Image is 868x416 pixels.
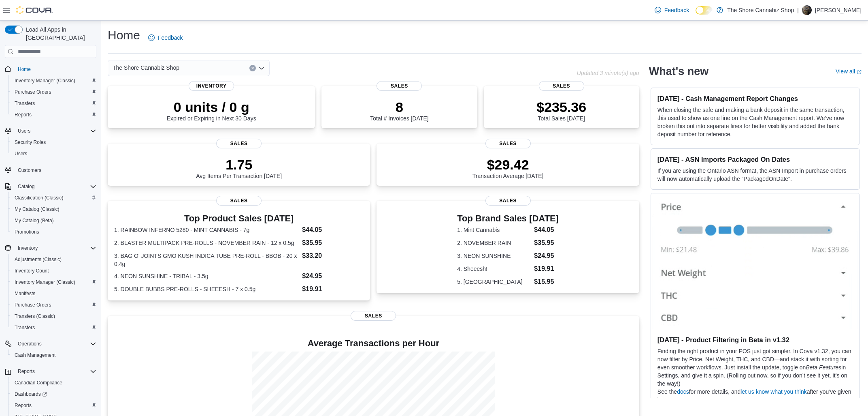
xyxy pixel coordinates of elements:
dt: 4. NEON SUNSHINE - TRIBAL - 3.5g [114,272,299,280]
span: Inventory Manager (Classic) [15,77,75,84]
span: My Catalog (Beta) [11,216,96,225]
button: Operations [2,338,100,350]
a: Reports [11,110,35,120]
dt: 3. NEON SUNSHINE [457,252,531,260]
span: Promotions [15,229,39,235]
button: Cash Management [8,350,100,361]
a: Feedback [651,2,692,18]
dd: $35.95 [534,238,559,248]
button: My Catalog (Beta) [8,215,100,226]
span: Inventory [15,243,96,253]
p: Updated 3 minute(s) ago [577,70,639,76]
span: Users [11,149,96,159]
button: Inventory Manager (Classic) [8,277,100,288]
span: My Catalog (Classic) [15,206,60,212]
p: When closing the safe and making a bank deposit in the same transaction, this used to show as one... [657,106,853,138]
dd: $19.91 [302,284,364,294]
button: Transfers (Classic) [8,311,100,322]
a: Reports [11,401,35,410]
span: Users [15,150,27,157]
span: Customers [18,167,41,174]
span: Classification (Classic) [15,195,64,201]
button: Inventory Count [8,265,100,277]
span: Home [18,66,31,73]
dt: 5. DOUBLE BUBBS PRE-ROLLS - SHEEESH - 7 x 0.5g [114,285,299,293]
a: Users [11,149,30,159]
a: Cash Management [11,350,59,360]
a: Promotions [11,227,43,237]
span: Transfers [11,323,96,332]
span: Reports [15,367,96,376]
button: Reports [15,367,38,376]
span: Customers [15,165,96,175]
a: Canadian Compliance [11,378,66,388]
span: My Catalog (Beta) [15,217,54,224]
span: Users [18,128,30,134]
button: Adjustments (Classic) [8,254,100,265]
div: Avg Items Per Transaction [DATE] [196,157,282,179]
a: Transfers (Classic) [11,311,58,321]
a: My Catalog (Beta) [11,216,57,225]
h3: Top Product Sales [DATE] [114,214,364,223]
button: Operations [15,339,45,349]
p: [PERSON_NAME] [815,5,862,15]
span: Feedback [158,34,183,42]
button: Reports [8,400,100,411]
p: Finding the right product in your POS just got simpler. In Cova v1.32, you can now filter by Pric... [657,347,853,388]
span: Inventory Manager (Classic) [11,277,96,287]
a: Security Roles [11,137,49,147]
span: Purchase Orders [15,89,51,95]
span: Inventory [18,245,38,251]
a: Feedback [145,30,186,46]
h4: Average Transactions per Hour [114,339,633,348]
span: Dashboards [11,389,96,399]
a: Home [15,64,34,74]
span: Inventory Manager (Classic) [11,76,96,86]
h2: What's new [649,65,708,78]
a: Manifests [11,289,38,298]
span: Security Roles [11,137,96,147]
p: See the for more details, and after you’ve given it a try. [657,388,853,404]
span: Inventory Count [11,266,96,276]
div: Transaction Average [DATE] [472,157,544,179]
a: My Catalog (Classic) [11,204,63,214]
span: Dashboards [15,391,47,397]
a: Adjustments (Classic) [11,255,65,264]
a: let us know what you think [740,388,806,395]
svg: External link [857,70,862,75]
span: Inventory Manager (Classic) [15,279,75,285]
button: Classification (Classic) [8,192,100,204]
dd: $24.95 [534,251,559,261]
span: Reports [15,402,32,409]
span: Feedback [664,6,689,14]
a: docs [677,388,689,395]
dt: 4. Sheeesh! [457,265,531,273]
button: Canadian Compliance [8,377,100,388]
h3: [DATE] - Product Filtering in Beta in v1.32 [657,336,853,344]
dd: $15.95 [534,277,559,287]
button: Inventory [2,242,100,254]
button: My Catalog (Classic) [8,204,100,215]
dt: 5. [GEOGRAPHIC_DATA] [457,278,531,286]
div: Total # Invoices [DATE] [370,99,428,122]
a: Customers [15,165,45,175]
span: Manifests [15,290,35,297]
button: Reports [2,366,100,377]
span: Catalog [15,182,96,191]
span: The Shore Cannabiz Shop [113,63,179,73]
span: Reports [11,401,96,410]
span: Transfers (Classic) [15,313,55,320]
a: Purchase Orders [11,300,55,310]
a: Inventory Count [11,266,52,276]
button: Catalog [2,181,100,192]
span: Purchase Orders [15,302,51,308]
dd: $35.95 [302,238,364,248]
span: Catalog [18,183,34,190]
span: Sales [216,139,262,148]
span: Cash Management [15,352,55,358]
p: 1.75 [196,157,282,173]
em: Beta Features [806,364,841,371]
a: Purchase Orders [11,87,55,97]
button: Promotions [8,226,100,238]
button: Reports [8,109,100,120]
